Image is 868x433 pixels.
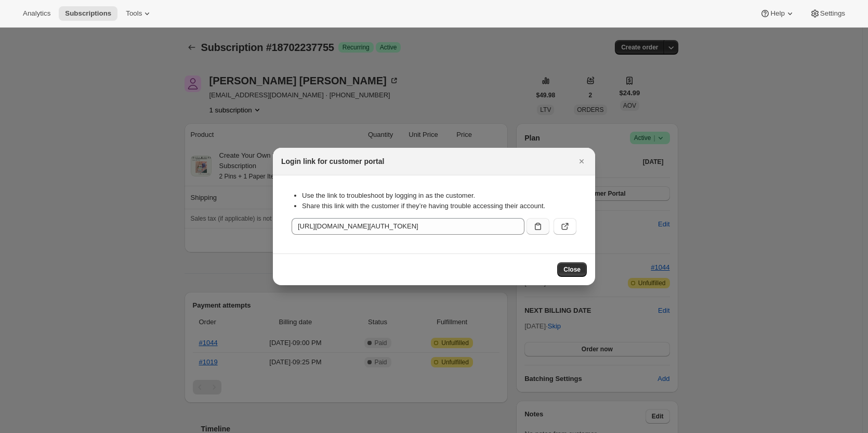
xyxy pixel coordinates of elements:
span: Subscriptions [65,9,111,18]
button: Analytics [17,6,57,21]
button: Subscriptions [59,6,117,21]
span: Analytics [23,9,50,18]
button: Settings [804,6,851,21]
span: Close [563,265,581,274]
li: Use the link to troubleshoot by logging in as the customer. [302,190,576,201]
h2: Login link for customer portal [281,156,384,167]
span: Tools [126,9,142,18]
button: Help [754,6,801,21]
span: Settings [820,9,845,18]
li: Share this link with the customer if they’re having trouble accessing their account. [302,201,576,211]
button: Close [574,154,589,169]
button: Tools [120,6,159,21]
span: Help [770,9,784,18]
button: Close [557,262,587,277]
